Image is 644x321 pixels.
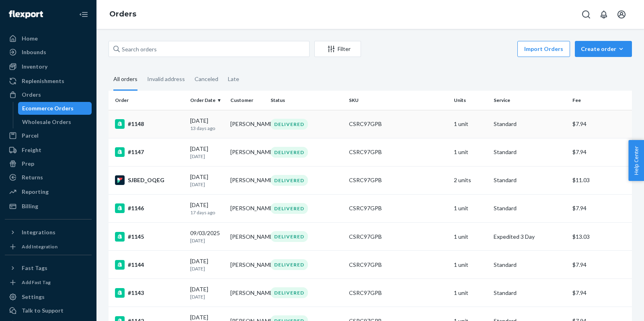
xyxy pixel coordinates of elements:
td: [PERSON_NAME] [227,194,267,222]
a: Replenishments [5,75,92,87]
div: #1148 [115,119,184,129]
div: DELIVERED [271,147,308,158]
div: [DATE] [190,173,224,188]
td: $13.03 [569,223,632,251]
a: Add Integration [5,242,92,252]
button: Close Navigation [76,6,92,22]
div: CSRC97GPB [349,261,447,269]
p: Standard [494,289,566,297]
div: Inventory [22,63,47,71]
p: Standard [494,204,566,212]
button: Help Center [628,140,644,181]
button: Open account menu [613,6,630,22]
a: Freight [5,144,92,156]
p: [DATE] [190,153,224,160]
div: #1143 [115,288,184,298]
div: [DATE] [190,117,224,132]
div: CSRC97GPB [349,233,447,241]
td: [PERSON_NAME] [227,138,267,166]
th: SKU [346,91,450,110]
div: Add Integration [22,243,57,250]
td: 1 unit [451,138,491,166]
div: Replenishments [22,77,64,85]
div: CSRC97GPB [349,204,447,212]
ol: breadcrumbs [103,3,143,26]
a: Inbounds [5,46,92,59]
div: DELIVERED [271,203,308,214]
th: Order Date [187,91,227,110]
div: SJBED_OQEG [115,175,184,185]
div: Wholesale Orders [22,118,71,126]
div: [DATE] [190,257,224,272]
td: 2 units [451,166,491,194]
td: $7.94 [569,279,632,307]
p: Expedited 3 Day [494,233,566,241]
p: 13 days ago [190,125,224,132]
div: #1146 [115,203,184,213]
div: Freight [22,146,41,154]
div: Canceled [195,69,218,89]
td: [PERSON_NAME] [227,279,267,307]
input: Search orders [109,41,310,57]
div: Reporting [22,188,49,196]
div: Integrations [22,228,55,236]
td: 1 unit [451,110,491,138]
button: Open Search Box [578,6,594,22]
div: #1147 [115,147,184,157]
div: DELIVERED [271,287,308,298]
td: [PERSON_NAME] [227,223,267,251]
a: Ecommerce Orders [18,102,92,115]
a: Orders [109,10,136,18]
button: Open notifications [596,6,612,22]
div: CSRC97GPB [349,120,447,128]
div: DELIVERED [271,175,308,186]
button: Integrations [5,226,92,239]
div: DELIVERED [271,231,308,242]
div: CSRC97GPB [349,289,447,297]
a: Parcel [5,129,92,142]
div: Ecommerce Orders [22,104,74,112]
p: Standard [494,120,566,128]
td: $7.94 [569,251,632,279]
div: Prep [22,160,34,168]
p: Standard [494,176,566,184]
p: [DATE] [190,265,224,272]
td: [PERSON_NAME] [227,251,267,279]
div: All orders [113,69,137,91]
button: Create order [575,41,632,57]
td: $7.94 [569,110,632,138]
th: Service [490,91,569,110]
th: Fee [569,91,632,110]
div: Orders [22,91,41,99]
button: Fast Tags [5,262,92,274]
div: [DATE] [190,145,224,160]
div: Talk to Support [22,307,64,315]
div: 09/03/2025 [190,229,224,244]
td: 1 unit [451,223,491,251]
div: Settings [22,293,45,301]
div: CSRC97GPB [349,148,447,156]
div: Parcel [22,132,39,140]
button: Filter [314,41,361,57]
div: Late [228,69,239,89]
th: Status [267,91,346,110]
div: Inbounds [22,48,46,56]
td: $7.94 [569,194,632,222]
div: Create order [581,45,626,53]
div: CSRC97GPB [349,176,447,184]
button: Import Orders [517,41,570,57]
div: Home [22,35,38,43]
a: Add Fast Tag [5,278,92,287]
p: [DATE] [190,181,224,188]
div: #1144 [115,260,184,270]
a: Wholesale Orders [18,116,92,128]
td: 1 unit [451,251,491,279]
p: Standard [494,148,566,156]
a: Billing [5,200,92,213]
img: Flexport logo [9,10,43,18]
div: [DATE] [190,201,224,216]
a: Reporting [5,185,92,198]
a: Talk to Support [5,304,92,317]
td: 1 unit [451,279,491,307]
